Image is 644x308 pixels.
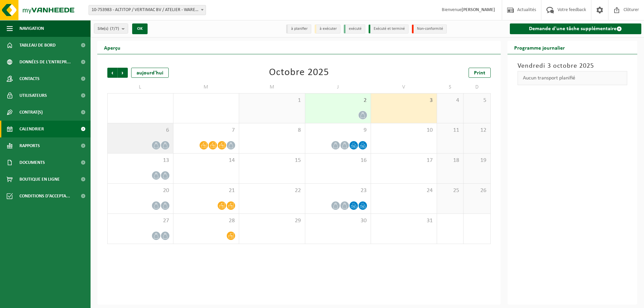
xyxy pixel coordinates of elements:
span: Suivant [118,68,128,78]
span: 14 [177,157,236,164]
a: Print [469,68,491,78]
count: (7/7) [110,26,119,31]
li: Exécuté et terminé [369,24,409,34]
span: Boutique en ligne [19,171,60,188]
span: Documents [19,154,45,171]
span: 28 [177,217,236,225]
span: 26 [467,187,487,194]
button: Site(s)(7/7) [94,23,128,34]
span: 31 [374,217,433,225]
span: 4 [440,97,460,104]
span: Site(s) [98,24,119,34]
span: 3 [374,97,433,104]
span: Navigation [19,20,44,37]
span: 24 [374,187,433,194]
span: 22 [243,187,302,194]
li: à planifier [286,24,311,34]
li: Non-conformité [412,24,447,34]
li: à exécuter [315,24,340,34]
span: 16 [309,157,368,164]
span: 17 [374,157,433,164]
td: S [437,81,464,93]
span: 8 [243,127,302,134]
span: Tableau de bord [19,37,56,54]
span: 10-753983 - ALTITOP / VERTIMAC BV / ATELIER - WAREGEM [89,5,206,15]
span: Contacts [19,70,40,87]
span: 9 [309,127,368,134]
span: 11 [440,127,460,134]
span: 6 [111,127,170,134]
span: 29 [243,217,302,225]
span: Utilisateurs [19,87,47,104]
span: 10-753983 - ALTITOP / VERTIMAC BV / ATELIER - WAREGEM [89,5,206,15]
span: 15 [243,157,302,164]
h2: Programme journalier [507,41,572,54]
span: 10 [374,127,433,134]
td: J [305,81,371,93]
h2: Aperçu [97,41,127,54]
span: Contrat(s) [19,104,43,121]
span: 18 [440,157,460,164]
div: Octobre 2025 [269,68,329,78]
td: V [371,81,437,93]
span: 1 [243,97,302,104]
span: 7 [177,127,236,134]
td: M [239,81,305,93]
span: 2 [309,97,368,104]
span: Précédent [107,68,117,78]
strong: [PERSON_NAME] [462,7,495,12]
span: Calendrier [19,121,44,137]
button: OK [132,23,148,34]
span: Rapports [19,137,40,154]
td: D [464,81,490,93]
span: 5 [467,97,487,104]
span: Conditions d'accepta... [19,188,70,204]
span: 12 [467,127,487,134]
span: 23 [309,187,368,194]
span: 30 [309,217,368,225]
li: exécuté [344,24,365,34]
span: 27 [111,217,170,225]
div: Aucun transport planifié [518,71,628,85]
span: 20 [111,187,170,194]
a: Demande d'une tâche supplémentaire [510,23,642,34]
td: M [173,81,239,93]
div: aujourd'hui [131,68,169,78]
span: 25 [440,187,460,194]
td: L [107,81,173,93]
span: Données de l'entrepr... [19,54,71,70]
h3: Vendredi 3 octobre 2025 [518,61,628,71]
span: Print [474,70,485,76]
span: 13 [111,157,170,164]
span: 21 [177,187,236,194]
span: 19 [467,157,487,164]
